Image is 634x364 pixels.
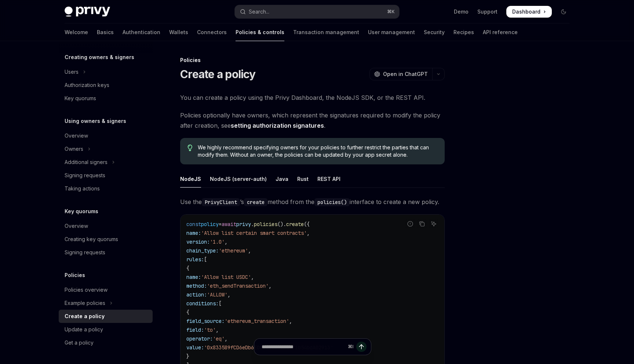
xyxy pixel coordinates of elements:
button: Toggle Example policies section [59,296,153,310]
span: , [251,274,254,280]
span: , [225,335,227,342]
code: policies() [314,198,350,206]
div: Rust [297,170,309,188]
div: Example policies [65,299,105,307]
span: name: [186,230,201,236]
span: const [186,221,201,227]
a: User management [368,23,415,41]
span: 'ALLOW' [207,291,227,298]
span: method: [186,283,207,289]
span: name: [186,274,201,280]
h5: Creating owners & signers [65,53,134,62]
button: Toggle dark mode [558,6,569,18]
a: Basics [97,23,114,41]
span: policy [201,221,219,227]
span: , [216,327,219,333]
div: Key quorums [65,94,96,103]
span: Open in ChatGPT [383,70,428,78]
a: Demo [454,8,469,15]
div: Search... [249,7,269,16]
span: , [248,247,251,254]
div: Update a policy [65,325,103,334]
a: Key quorums [59,92,153,105]
span: , [307,230,310,236]
a: Signing requests [59,246,153,259]
h5: Key quorums [65,207,98,216]
svg: Tip [187,145,193,151]
span: 'eq' [213,335,225,342]
span: rules: [186,256,204,263]
a: Support [477,8,498,15]
img: dark logo [65,7,110,17]
span: = [219,221,222,227]
h5: Policies [65,271,85,280]
code: PrivyClient [202,198,240,206]
button: Send message [356,342,367,352]
button: Copy the contents from the code block [417,219,427,229]
div: Overview [65,131,88,140]
a: Authorization keys [59,79,153,92]
a: Overview [59,129,153,142]
button: Open search [235,5,399,18]
code: create [244,198,267,206]
a: Recipes [453,23,474,41]
span: create [286,221,304,227]
div: REST API [317,170,340,188]
div: Additional signers [65,158,108,167]
a: Connectors [197,23,227,41]
span: await [222,221,236,227]
div: Signing requests [65,248,105,257]
div: Users [65,68,79,76]
span: field_source: [186,318,225,324]
a: Transaction management [293,23,359,41]
a: Policies & controls [236,23,284,41]
a: Security [424,23,445,41]
div: Policies overview [65,285,108,294]
span: 'Allow list USDC' [201,274,251,280]
span: chain_type: [186,247,219,254]
div: Authorization keys [65,81,109,90]
a: Overview [59,219,153,233]
div: Create a policy [65,312,105,321]
span: Dashboard [512,8,540,15]
span: privy [236,221,251,227]
div: Get a policy [65,338,94,347]
span: 'Allow list certain smart contracts' [201,230,307,236]
span: ⌘ K [387,9,395,15]
a: Wallets [169,23,188,41]
div: Signing requests [65,171,105,180]
a: API reference [483,23,518,41]
a: Policies overview [59,283,153,296]
span: 'to' [204,327,216,333]
input: Ask a question... [262,339,345,355]
span: , [289,318,292,324]
span: operator: [186,335,213,342]
div: Taking actions [65,184,100,193]
div: Creating key quorums [65,235,118,244]
a: Get a policy [59,336,153,349]
div: NodeJS (server-auth) [210,170,267,188]
span: , [269,283,272,289]
span: { [186,309,189,316]
span: conditions: [186,300,219,307]
span: 'eth_sendTransaction' [207,283,269,289]
span: We highly recommend specifying owners for your policies to further restrict the parties that can ... [198,144,437,159]
button: Toggle Additional signers section [59,156,153,169]
a: setting authorization signatures [231,122,324,130]
span: '1.0' [210,239,225,245]
span: You can create a policy using the Privy Dashboard, the NodeJS SDK, or the REST API. [180,92,445,103]
h5: Using owners & signers [65,117,126,125]
a: Authentication [123,23,160,41]
div: Owners [65,145,83,153]
span: Policies optionally have owners, which represent the signatures required to modify the policy aft... [180,110,445,131]
span: field: [186,327,204,333]
div: Java [276,170,288,188]
a: Creating key quorums [59,233,153,246]
span: action: [186,291,207,298]
button: Ask AI [429,219,438,229]
button: Toggle Users section [59,65,153,79]
span: . [251,221,254,227]
span: { [186,265,189,272]
span: ({ [304,221,310,227]
h1: Create a policy [180,68,255,81]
